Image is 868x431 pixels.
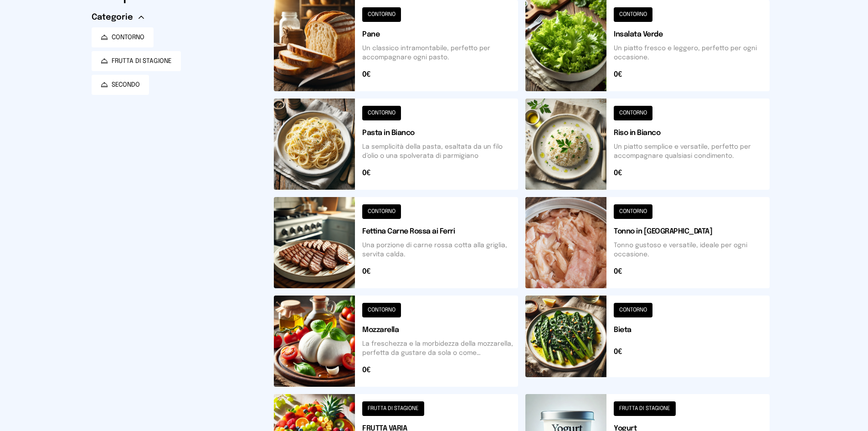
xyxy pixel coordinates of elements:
button: FRUTTA DI STAGIONE [92,51,181,71]
span: SECONDO [112,80,140,89]
button: CONTORNO [92,27,154,47]
button: SECONDO [92,75,149,95]
button: Categorie [92,11,144,24]
span: CONTORNO [112,33,144,42]
span: FRUTTA DI STAGIONE [112,57,172,66]
span: Categorie [92,11,133,24]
